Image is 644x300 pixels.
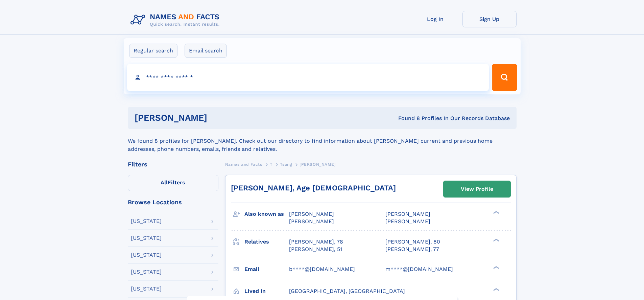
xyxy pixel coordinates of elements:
[244,263,289,275] h3: Email
[289,238,343,246] a: [PERSON_NAME], 78
[280,160,292,168] a: Tsung
[385,211,430,217] span: [PERSON_NAME]
[492,64,517,91] button: Search Button
[385,218,430,225] span: [PERSON_NAME]
[385,246,439,253] a: [PERSON_NAME], 77
[289,246,342,253] a: [PERSON_NAME], 51
[289,218,334,225] span: [PERSON_NAME]
[244,236,289,248] h3: Relatives
[161,179,168,186] span: All
[135,114,303,122] h1: [PERSON_NAME]
[131,218,162,224] div: [US_STATE]
[185,44,227,58] label: Email search
[128,161,218,167] div: Filters
[244,208,289,220] h3: Also known as
[303,115,510,122] div: Found 8 Profiles In Our Records Database
[231,184,396,192] a: [PERSON_NAME], Age [DEMOGRAPHIC_DATA]
[492,238,500,242] div: ❯
[128,11,225,29] img: Logo Names and Facts
[461,181,493,197] div: View Profile
[462,11,517,27] a: Sign Up
[408,11,462,27] a: Log In
[492,265,500,270] div: ❯
[127,64,489,91] input: search input
[128,129,517,153] div: We found 8 profiles for [PERSON_NAME]. Check out our directory to find information about [PERSON_...
[131,269,162,275] div: [US_STATE]
[270,160,272,168] a: T
[492,287,500,292] div: ❯
[270,162,272,167] span: T
[492,210,500,215] div: ❯
[280,162,292,167] span: Tsung
[385,238,440,246] a: [PERSON_NAME], 80
[444,181,510,197] a: View Profile
[131,235,162,241] div: [US_STATE]
[300,162,336,167] span: [PERSON_NAME]
[128,175,218,191] label: Filters
[289,288,405,294] span: [GEOGRAPHIC_DATA], [GEOGRAPHIC_DATA]
[131,252,162,258] div: [US_STATE]
[244,285,289,297] h3: Lived in
[131,286,162,292] div: [US_STATE]
[289,211,334,217] span: [PERSON_NAME]
[225,160,262,168] a: Names and Facts
[129,44,177,58] label: Regular search
[128,199,218,205] div: Browse Locations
